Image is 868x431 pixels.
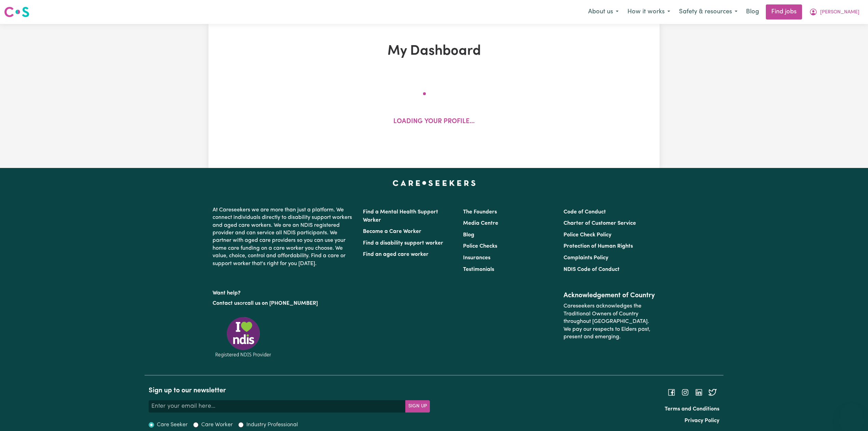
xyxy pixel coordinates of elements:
h2: Sign up to our newsletter [149,387,430,395]
a: NDIS Code of Conduct [564,267,620,272]
h1: My Dashboard [288,43,580,60]
label: Care Seeker [157,421,188,429]
a: Careseekers logo [4,4,29,20]
a: call us on [PHONE_NUMBER] [245,301,318,306]
p: At Careseekers we are more than just a platform. We connect individuals directly to disability su... [213,204,355,270]
a: Follow Careseekers on Instagram [681,390,689,395]
a: Charter of Customer Service [564,221,636,226]
a: Police Check Policy [564,232,611,238]
p: Careseekers acknowledges the Traditional Owners of Country throughout [GEOGRAPHIC_DATA]. We pay o... [564,300,655,343]
a: Follow Careseekers on Facebook [667,390,676,395]
a: Code of Conduct [564,209,606,215]
span: [PERSON_NAME] [820,9,859,16]
a: The Founders [463,209,497,215]
iframe: Button to launch messaging window [841,404,863,426]
a: Media Centre [463,221,498,226]
a: Follow Careseekers on Twitter [708,390,717,395]
a: Find an aged care worker [363,252,429,257]
button: Safety & resources [675,5,742,19]
h2: Acknowledgement of Country [564,291,655,300]
a: Contact us [213,301,240,306]
a: Blog [742,4,763,19]
a: Complaints Policy [564,255,608,261]
p: Want help? [213,287,355,297]
a: Follow Careseekers on LinkedIn [695,390,703,395]
button: How it works [623,5,675,19]
a: Protection of Human Rights [564,244,633,249]
label: Care Worker [201,421,233,429]
input: Enter your email here... [149,400,406,413]
a: Privacy Policy [684,418,719,423]
p: or [213,297,355,310]
a: Become a Care Worker [363,229,421,234]
a: Insurances [463,255,490,261]
a: Blog [463,232,474,238]
p: Loading your profile... [393,117,475,127]
label: Industry Professional [246,421,298,429]
a: Terms and Conditions [665,406,719,412]
button: About us [584,5,623,19]
a: Testimonials [463,267,494,272]
a: Find a disability support worker [363,240,443,246]
a: Find a Mental Health Support Worker [363,209,438,223]
button: Subscribe [405,400,430,413]
img: Registered NDIS provider [213,316,274,358]
a: Find jobs [766,4,802,19]
button: My Account [805,5,864,19]
a: Careseekers home page [393,180,476,186]
img: Careseekers logo [4,6,29,18]
a: Police Checks [463,244,497,249]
